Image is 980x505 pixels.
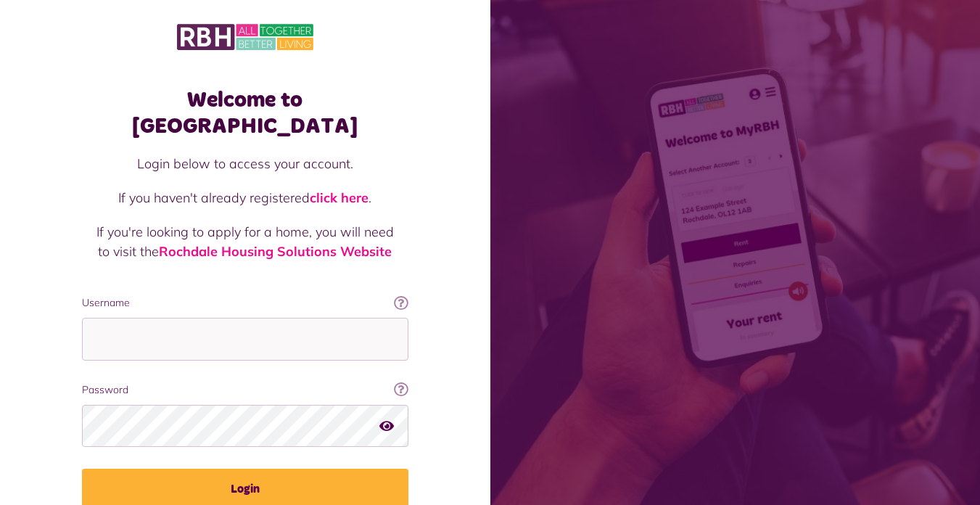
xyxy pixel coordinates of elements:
p: Login below to access your account. [96,154,394,173]
p: If you're looking to apply for a home, you will need to visit the [96,222,394,261]
h1: Welcome to [GEOGRAPHIC_DATA] [82,87,408,139]
label: Username [82,295,408,311]
p: If you haven't already registered . [96,188,394,208]
img: MyRBH [177,22,313,52]
a: click here [310,189,368,206]
a: Rochdale Housing Solutions Website [159,243,392,260]
label: Password [82,382,408,398]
